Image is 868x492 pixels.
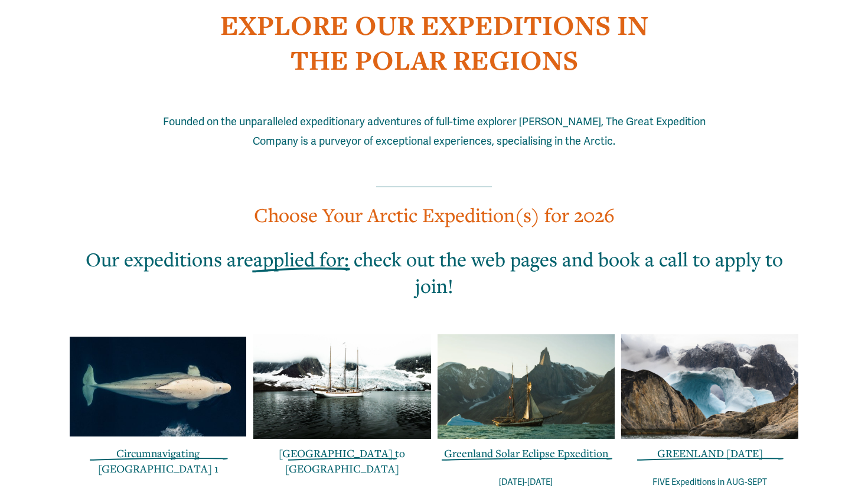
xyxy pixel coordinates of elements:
p: FIVE Expeditions in AUG-SEPT [621,475,798,490]
a: Greenland Solar Eclipse Epxedition [444,446,608,460]
p: [DATE]-[DATE] [438,475,615,490]
span: Founded on the unparalleled expeditionary adventures of full-time explorer [PERSON_NAME], The Gre... [163,115,708,147]
a: Circumnavigating [GEOGRAPHIC_DATA] 1 [98,446,218,475]
a: [GEOGRAPHIC_DATA] to [GEOGRAPHIC_DATA] [279,446,405,475]
strong: EXPLORE OUR EXPEDITIONS IN THE POLAR REGIONS [220,7,655,78]
span: Choose Your Arctic Expedition(s) for 2026 [254,202,615,227]
h2: Our expeditions are : check out the web pages and book a call to apply to join! [70,246,799,299]
a: GREENLAND [DATE] [657,446,763,460]
span: applied for [253,246,344,272]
